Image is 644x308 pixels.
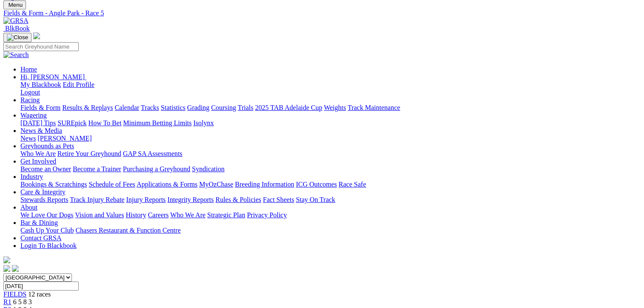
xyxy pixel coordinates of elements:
[20,234,61,242] a: Contact GRSA
[161,104,186,111] a: Statistics
[20,66,37,73] a: Home
[20,112,47,119] a: Wagering
[37,135,92,142] a: [PERSON_NAME]
[13,298,32,305] span: 6 5 8 3
[20,181,641,188] div: Industry
[33,32,40,39] img: logo-grsa-white.png
[192,165,224,173] a: Syndication
[20,150,641,158] div: Greyhounds as Pets
[296,181,337,188] a: ICG Outcomes
[20,173,43,180] a: Industry
[3,33,31,42] button: Toggle navigation
[3,9,641,17] a: Fields & Form - Angle Park - Race 5
[20,73,86,81] a: Hi, [PERSON_NAME]
[20,119,641,127] div: Wagering
[28,291,51,298] span: 12 races
[20,188,66,196] a: Care & Integrity
[123,150,183,157] a: GAP SA Assessments
[20,219,58,226] a: Bar & Dining
[9,2,23,8] span: Menu
[123,165,190,173] a: Purchasing a Greyhound
[193,119,214,127] a: Isolynx
[20,181,87,188] a: Bookings & Scratchings
[3,51,29,59] img: Search
[3,282,79,291] input: Select date
[73,165,121,173] a: Become a Trainer
[20,211,641,219] div: About
[57,119,86,127] a: SUREpick
[20,81,61,88] a: My Blackbook
[3,0,26,9] button: Toggle navigation
[3,291,26,298] a: FIELDS
[338,181,366,188] a: Race Safe
[12,265,19,272] img: twitter.svg
[199,181,233,188] a: MyOzChase
[255,104,322,111] a: 2025 TAB Adelaide Cup
[20,96,40,104] a: Racing
[126,196,166,203] a: Injury Reports
[235,181,294,188] a: Breeding Information
[3,42,79,51] input: Search
[20,127,62,134] a: News & Media
[324,104,346,111] a: Weights
[148,211,169,219] a: Careers
[20,204,37,211] a: About
[75,211,124,219] a: Vision and Values
[20,165,641,173] div: Get Involved
[89,181,135,188] a: Schedule of Fees
[187,104,209,111] a: Grading
[238,104,253,111] a: Trials
[75,227,180,234] a: Chasers Restaurant & Function Centre
[126,211,146,219] a: History
[63,81,94,88] a: Edit Profile
[348,104,400,111] a: Track Maintenance
[20,89,40,96] a: Logout
[20,242,77,249] a: Login To Blackbook
[123,119,192,127] a: Minimum Betting Limits
[89,119,122,127] a: How To Bet
[20,119,56,127] a: [DATE] Tips
[20,227,74,234] a: Cash Up Your Club
[3,25,30,32] a: BlkBook
[20,135,641,142] div: News & Media
[20,135,36,142] a: News
[3,265,10,272] img: facebook.svg
[20,104,60,111] a: Fields & Form
[5,25,30,32] span: BlkBook
[211,104,236,111] a: Coursing
[62,104,113,111] a: Results & Replays
[20,150,56,157] a: Who We Are
[137,181,197,188] a: Applications & Forms
[70,196,124,203] a: Track Injury Rebate
[3,256,10,263] img: logo-grsa-white.png
[20,158,56,165] a: Get Involved
[7,34,28,41] img: Close
[20,211,73,219] a: We Love Our Dogs
[247,211,287,219] a: Privacy Policy
[3,298,11,305] a: R1
[20,165,71,173] a: Become an Owner
[20,142,74,150] a: Greyhounds as Pets
[114,104,139,111] a: Calendar
[20,104,641,112] div: Racing
[215,196,261,203] a: Rules & Policies
[57,150,121,157] a: Retire Your Greyhound
[20,73,85,81] span: Hi, [PERSON_NAME]
[20,196,641,204] div: Care & Integrity
[141,104,159,111] a: Tracks
[20,196,68,203] a: Stewards Reports
[3,17,29,25] img: GRSA
[167,196,214,203] a: Integrity Reports
[296,196,335,203] a: Stay On Track
[20,227,641,234] div: Bar & Dining
[207,211,245,219] a: Strategic Plan
[263,196,294,203] a: Fact Sheets
[170,211,206,219] a: Who We Are
[20,81,641,96] div: Hi, [PERSON_NAME]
